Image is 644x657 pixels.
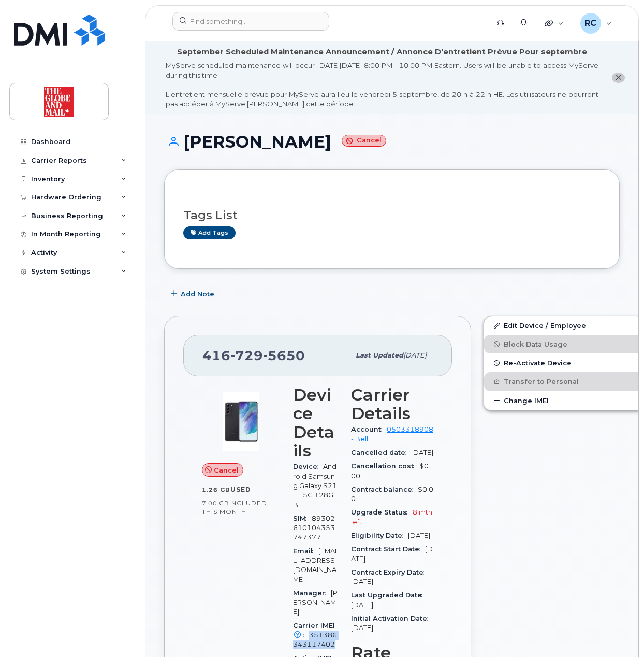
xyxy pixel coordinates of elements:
[293,622,335,639] span: Carrier IMEI
[351,462,419,470] span: Cancellation cost
[351,385,433,423] h3: Carrier Details
[612,73,625,83] button: close notification
[408,532,430,539] span: [DATE]
[166,61,598,109] div: MyServe scheduled maintenance will occur [DATE][DATE] 8:00 PM - 10:00 PM Eastern. Users will be u...
[202,499,229,507] span: 7.00 GB
[351,485,418,493] span: Contract balance
[293,547,318,555] span: Email
[293,385,339,460] h3: Device Details
[351,532,408,539] span: Eligibility Date
[293,589,331,597] span: Manager
[230,485,251,493] span: used
[351,508,413,516] span: Upgrade Status
[177,47,587,58] div: September Scheduled Maintenance Announcement / Annonce D'entretient Prévue Pour septembre
[183,209,601,222] h3: Tags List
[293,589,338,616] span: [PERSON_NAME]
[164,133,620,151] h1: [PERSON_NAME]
[351,425,387,433] span: Account
[183,226,236,239] a: Add tags
[351,578,373,585] span: [DATE]
[351,591,428,599] span: Last Upgraded Date
[351,545,425,553] span: Contract Start Date
[351,462,430,479] span: $0.00
[351,425,433,442] a: 0503318908 - Bell
[230,348,263,363] span: 729
[351,601,373,609] span: [DATE]
[342,135,386,147] small: Cancel
[263,348,305,363] span: 5650
[181,289,214,299] span: Add Note
[351,545,433,562] span: [DATE]
[351,615,433,622] span: Initial Activation Date
[210,391,272,453] img: image20231002-3703462-abbrul.jpeg
[351,568,429,576] span: Contract Expiry Date
[202,499,267,516] span: included this month
[293,463,337,508] span: Android Samsung Galaxy S21 FE 5G 128GB
[351,624,373,632] span: [DATE]
[504,359,572,367] span: Re-Activate Device
[351,508,432,525] span: 8 mth left
[293,515,335,541] span: 89302610104353747377
[214,465,239,475] span: Cancel
[403,351,427,359] span: [DATE]
[202,348,305,363] span: 416
[293,547,337,583] span: [EMAIL_ADDRESS][DOMAIN_NAME]
[202,486,230,493] span: 1.26 GB
[356,351,403,359] span: Last updated
[164,284,223,303] button: Add Note
[293,515,312,522] span: SIM
[293,631,337,648] span: 351386343117402
[351,449,411,456] span: Cancelled date
[293,463,323,470] span: Device
[411,449,433,456] span: [DATE]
